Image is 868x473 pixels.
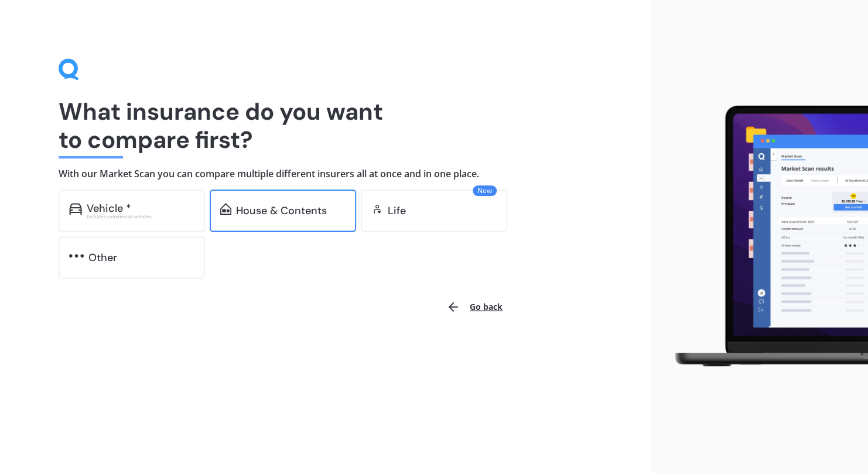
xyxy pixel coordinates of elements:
[87,202,131,214] div: Vehicle *
[220,203,231,215] img: home-and-contents.b802091223b8502ef2dd.svg
[388,205,406,217] div: Life
[69,203,82,215] img: car.f15378c7a67c060ca3f3.svg
[236,205,327,217] div: House & Contents
[88,252,117,263] div: Other
[69,250,84,262] img: other.81dba5aafe580aa69f38.svg
[473,185,497,196] span: New
[371,203,383,215] img: life.f720d6a2d7cdcd3ad642.svg
[59,97,593,154] h1: What insurance do you want to compare first?
[87,214,194,219] div: Excludes commercial vehicles
[439,293,510,321] button: Go back
[59,168,593,180] h4: With our Market Scan you can compare multiple different insurers all at once and in one place.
